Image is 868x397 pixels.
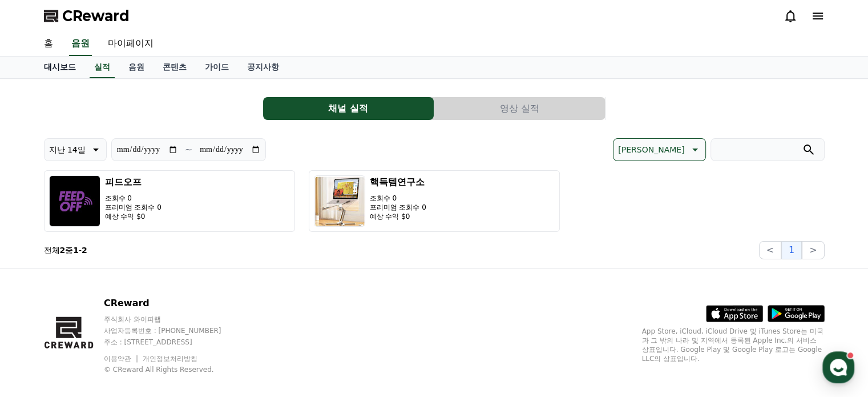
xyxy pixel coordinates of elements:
button: 피드오프 조회수 0 프리미엄 조회수 0 예상 수익 $0 [44,170,295,232]
p: 사업자등록번호 : [PHONE_NUMBER] [104,326,243,335]
a: 가이드 [196,57,238,78]
strong: 1 [73,246,79,255]
p: CReward [104,296,243,310]
h3: 핵득템연구소 [370,175,426,189]
a: 음원 [69,32,92,56]
strong: 2 [82,246,87,255]
p: 조회수 0 [370,194,426,203]
span: CReward [62,7,130,25]
p: 주식회사 와이피랩 [104,315,243,324]
button: < [759,241,781,259]
p: 예상 수익 $0 [370,212,426,221]
button: 지난 14일 [44,138,107,161]
a: 이용약관 [104,355,140,363]
span: 대화 [104,320,118,329]
a: 홈 [35,32,62,56]
p: 주소 : [STREET_ADDRESS] [104,338,243,347]
a: CReward [44,7,130,25]
img: 피드오프 [49,175,100,227]
a: 음원 [119,57,154,78]
p: 프리미엄 조회수 0 [105,203,162,212]
span: 홈 [36,319,43,328]
a: 대시보드 [35,57,85,78]
p: [PERSON_NAME] [618,142,684,158]
p: 프리미엄 조회수 0 [370,203,426,212]
a: 콘텐츠 [154,57,196,78]
a: 실적 [90,57,115,78]
p: 지난 14일 [49,142,86,158]
button: > [802,241,824,259]
p: 조회수 0 [105,194,162,203]
p: App Store, iCloud, iCloud Drive 및 iTunes Store는 미국과 그 밖의 나라 및 지역에서 등록된 Apple Inc.의 서비스 상표입니다. Goo... [642,327,825,363]
a: 채널 실적 [263,97,434,120]
button: [PERSON_NAME] [613,138,705,161]
p: © CReward All Rights Reserved. [104,365,243,374]
h3: 피드오프 [105,175,162,189]
img: 핵득템연구소 [314,175,365,227]
a: 홈 [3,302,75,331]
button: 영상 실적 [434,97,605,120]
button: 채널 실적 [263,97,434,120]
p: ~ [185,143,192,157]
a: 마이페이지 [99,32,163,56]
button: 핵득템연구소 조회수 0 프리미엄 조회수 0 예상 수익 $0 [309,170,560,232]
a: 개인정보처리방침 [143,355,197,363]
p: 전체 중 - [44,244,87,256]
a: 대화 [75,302,147,331]
button: 1 [781,241,802,259]
strong: 2 [60,246,66,255]
span: 설정 [176,319,190,328]
p: 예상 수익 $0 [105,212,162,221]
a: 설정 [147,302,219,331]
a: 공지사항 [238,57,288,78]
